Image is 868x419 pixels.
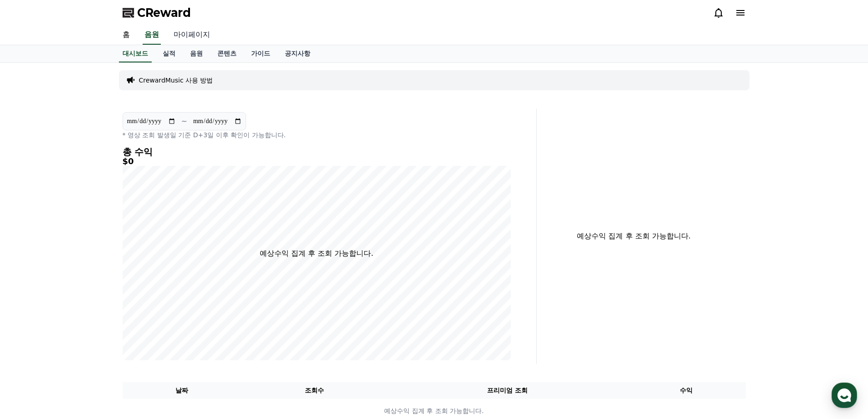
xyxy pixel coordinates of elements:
[166,26,217,45] a: 마이페이지
[241,382,387,399] th: 조회수
[277,45,318,62] a: 공지사항
[181,116,187,127] p: ~
[155,45,183,62] a: 실적
[544,231,724,242] p: 예상수익 집계 후 조회 가능합니다.
[627,382,746,399] th: 수익
[123,382,241,399] th: 날짜
[388,382,627,399] th: 프리미엄 조회
[260,248,373,259] p: 예상수익 집계 후 조회 가능합니다.
[123,130,511,140] p: * 영상 조회 발생일 기준 D+3일 이후 확인이 가능합니다.
[244,45,277,62] a: 가이드
[123,5,191,20] a: CReward
[137,5,191,20] span: CReward
[29,303,34,310] span: 홈
[83,303,94,310] span: 대화
[143,26,161,45] a: 음원
[139,76,213,85] a: CrewardMusic 사용 방법
[115,26,137,45] a: 홈
[123,406,745,416] p: 예상수익 집계 후 조회 가능합니다.
[118,289,175,312] a: 설정
[60,289,118,312] a: 대화
[119,45,152,62] a: 대시보드
[3,289,60,312] a: 홈
[141,303,152,310] span: 설정
[123,157,511,166] h5: $0
[210,45,244,62] a: 콘텐츠
[123,147,511,157] h4: 총 수익
[183,45,210,62] a: 음원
